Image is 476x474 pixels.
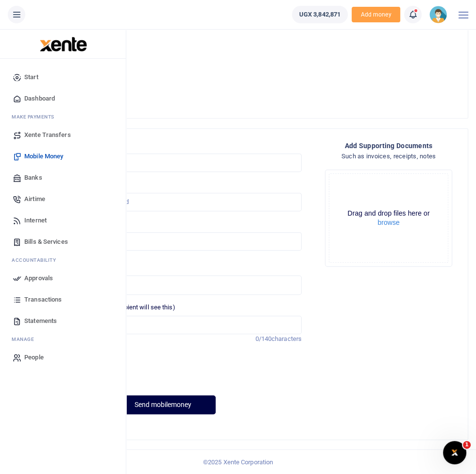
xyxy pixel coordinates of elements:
a: UGX 3,842,871 [292,6,348,23]
span: characters [272,335,302,342]
h4: Such as invoices, receipts, notes [341,151,436,162]
span: anage [17,337,34,342]
a: Internet [8,210,118,231]
span: 0/140 [255,335,272,342]
img: logo-large [40,37,87,51]
li: Ac [8,253,118,268]
a: Statements [8,310,118,332]
button: browse [377,219,399,226]
a: Start [8,67,118,88]
a: Airtime [8,188,118,210]
a: profile-user [429,6,451,23]
li: M [8,332,118,347]
span: Transactions [24,295,62,305]
span: Internet [24,216,47,225]
div: File Uploader [325,169,452,267]
span: Xente Transfers [24,130,71,140]
li: Toup your wallet [352,7,400,23]
span: Add money [352,7,400,23]
img: profile-user [429,6,447,23]
a: Add money [352,10,400,17]
a: logo-small logo-large logo-large [39,40,87,47]
a: Banks [8,167,118,188]
a: Mobile Money [8,146,118,167]
span: ake Payments [17,114,54,119]
span: Mobile Money [24,152,63,161]
span: Start [24,72,38,82]
span: Airtime [24,194,45,204]
h4: Add supporting Documents [345,140,433,151]
div: Select an option [31,280,288,290]
a: People [8,347,118,368]
input: MTN & Airtel numbers are validated [24,193,302,211]
span: countability [19,257,56,263]
input: UGX [24,232,302,251]
a: Xente Transfers [8,124,118,146]
span: 1 [463,441,471,449]
input: Enter phone number [24,153,302,172]
span: Dashboard [24,94,55,103]
span: People [24,353,44,362]
input: Enter extra information [24,316,302,334]
span: UGX 3,842,871 [299,10,340,19]
li: M [8,109,118,124]
span: Statements [24,316,57,326]
div: Drag and drop files here or [329,209,448,227]
a: Approvals [8,268,118,289]
a: Transactions [8,289,118,310]
button: Send mobilemoney [109,395,216,414]
span: Banks [24,173,42,183]
a: Dashboard [8,88,118,109]
li: Wallet ballance [288,6,352,23]
a: Bills & Services [8,231,118,253]
span: Bills & Services [24,237,68,247]
iframe: Intercom live chat [443,441,466,464]
span: Approvals [24,273,53,283]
